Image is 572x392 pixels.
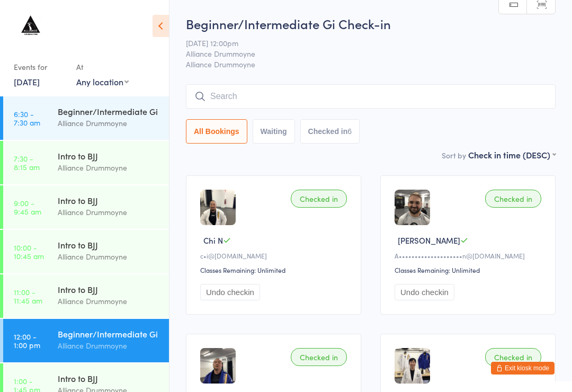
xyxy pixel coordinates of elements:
div: Alliance Drummoyne [58,251,160,263]
button: All Bookings [186,119,247,144]
div: Alliance Drummoyne [58,206,160,218]
time: 6:30 - 7:30 am [14,110,40,127]
time: 12:00 - 1:00 pm [14,332,40,349]
img: Alliance Drummoyne [11,8,50,48]
time: 7:30 - 8:15 am [14,154,40,171]
input: Search [186,84,556,109]
a: 7:30 -8:15 amIntro to BJJAlliance Drummoyne [3,141,169,184]
div: Events for [14,58,66,76]
img: image1680067507.png [395,348,430,384]
a: 11:00 -11:45 amIntro to BJJAlliance Drummoyne [3,274,169,318]
div: Checked in [291,348,347,366]
span: [DATE] 12:00pm [186,38,539,48]
div: At [76,58,129,76]
span: Alliance Drummoyne [186,48,539,59]
span: Chi N [203,235,223,246]
img: image1721788816.png [200,190,236,225]
div: A••••••••••••••••••••n@[DOMAIN_NAME] [395,251,544,260]
div: Alliance Drummoyne [58,340,160,352]
div: Checked in [291,190,347,208]
div: Intro to BJJ [58,239,160,251]
div: Intro to BJJ [58,283,160,295]
div: Classes Remaining: Unlimited [395,265,544,274]
h2: Beginner/Intermediate Gi Check-in [186,15,556,32]
a: 9:00 -9:45 amIntro to BJJAlliance Drummoyne [3,185,169,229]
a: 6:30 -7:30 amBeginner/Intermediate GiAlliance Drummoyne [3,96,169,140]
div: Intro to BJJ [58,194,160,206]
span: [PERSON_NAME] [398,235,460,246]
span: Alliance Drummoyne [186,59,556,69]
div: Classes Remaining: Unlimited [200,265,350,274]
a: [DATE] [14,76,40,87]
div: Intro to BJJ [58,372,160,384]
div: Check in time (DESC) [468,149,556,161]
button: Exit kiosk mode [491,362,555,375]
div: Beginner/Intermediate Gi [58,328,160,340]
a: 10:00 -10:45 amIntro to BJJAlliance Drummoyne [3,230,169,273]
a: 12:00 -1:00 pmBeginner/Intermediate GiAlliance Drummoyne [3,319,169,362]
div: Checked in [485,348,541,366]
label: Sort by [442,150,466,161]
div: c•i@[DOMAIN_NAME] [200,251,350,260]
img: image1752046275.png [395,190,430,225]
button: Undo checkin [200,284,260,300]
div: 6 [347,127,352,136]
time: 11:00 - 11:45 am [14,288,42,305]
div: Intro to BJJ [58,150,160,162]
div: Checked in [485,190,541,208]
div: Alliance Drummoyne [58,117,160,129]
div: Alliance Drummoyne [58,295,160,307]
div: Any location [76,76,129,87]
div: Beginner/Intermediate Gi [58,105,160,117]
div: Alliance Drummoyne [58,162,160,174]
img: image1721788778.png [200,348,236,384]
button: Undo checkin [395,284,454,300]
time: 10:00 - 10:45 am [14,243,44,260]
button: Checked in6 [300,119,360,144]
time: 9:00 - 9:45 am [14,199,41,216]
button: Waiting [253,119,295,144]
